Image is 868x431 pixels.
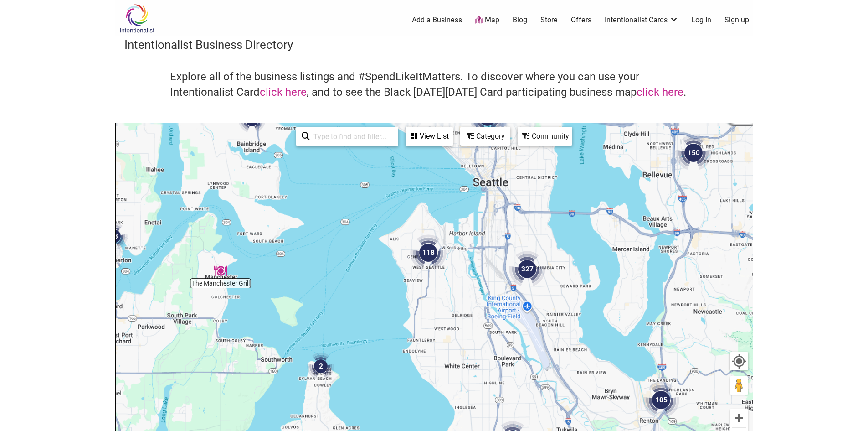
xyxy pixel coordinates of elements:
div: 118 [406,231,450,275]
h3: Intentionalist Business Directory [124,36,744,53]
div: Category [461,128,509,145]
div: Community [519,128,571,145]
div: Filter by Community [518,127,572,146]
div: 2 [303,349,338,384]
h4: Explore all of the business listings and #SpendLikeItMatters. To discover where you can use your ... [170,69,699,100]
a: Blog [513,15,527,25]
div: Filter by category [460,127,510,146]
a: Intentionalist Cards [605,15,678,25]
div: 18 [97,219,131,254]
a: Map [475,15,499,26]
div: 105 [639,378,683,422]
a: Sign up [724,15,749,25]
button: Your Location [730,352,748,370]
a: Log In [691,15,711,25]
a: click here [637,86,683,99]
img: Intentionalist [115,4,159,33]
div: Type to search and filter [296,127,398,146]
div: 150 [672,131,715,175]
div: The Manchester Grill [210,260,231,281]
input: Type to find and filter... [310,128,393,145]
a: Add a Business [412,15,462,25]
div: 327 [505,247,549,291]
a: Offers [571,15,591,25]
button: Drag Pegman onto the map to open Street View [730,376,748,395]
a: Store [540,15,558,25]
button: Zoom in [730,409,748,427]
div: View List [406,128,452,145]
a: click here [260,86,307,99]
div: See a list of the visible businesses [406,127,453,146]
